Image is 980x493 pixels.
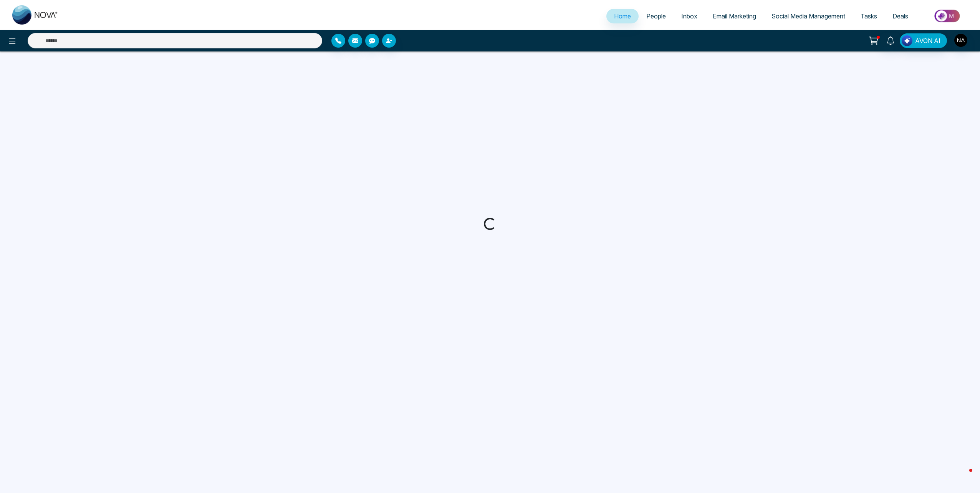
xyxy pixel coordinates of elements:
[920,7,975,25] img: Market-place.gif
[606,9,639,23] a: Home
[892,12,908,20] span: Deals
[764,9,853,23] a: Social Media Management
[639,9,674,23] a: People
[614,12,631,20] span: Home
[885,9,916,23] a: Deals
[12,5,58,25] img: Nova CRM Logo
[853,9,885,23] a: Tasks
[674,9,705,23] a: Inbox
[646,12,666,20] span: People
[915,36,940,45] span: AVON AI
[771,12,845,20] span: Social Media Management
[705,9,764,23] a: Email Marketing
[861,12,877,20] span: Tasks
[902,35,912,46] img: Lead Flow
[713,12,756,20] span: Email Marketing
[681,12,697,20] span: Inbox
[900,33,947,48] button: AVON AI
[954,467,972,485] iframe: Intercom live chat
[954,34,967,47] img: User Avatar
